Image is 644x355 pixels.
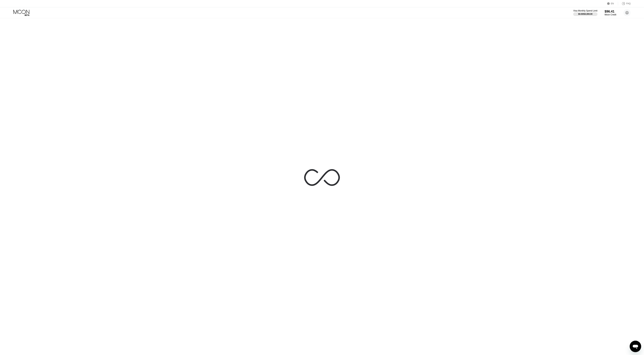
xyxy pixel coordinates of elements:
div: $96.41Moon Credit [605,10,616,16]
div: FAQ [618,2,631,5]
div: $96.41 [605,10,616,13]
div: $0.00 / $4,000.00 [578,13,592,15]
div: EN [611,2,614,5]
iframe: Button to launch messaging window [630,341,641,352]
div: Visa Monthly Spend Limit$0.00/$4,000.00 [573,9,597,16]
div: Moon Credit [605,13,616,16]
div: FAQ [626,2,631,5]
div: Visa Monthly Spend Limit [573,9,597,12]
div: EN [607,2,618,5]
